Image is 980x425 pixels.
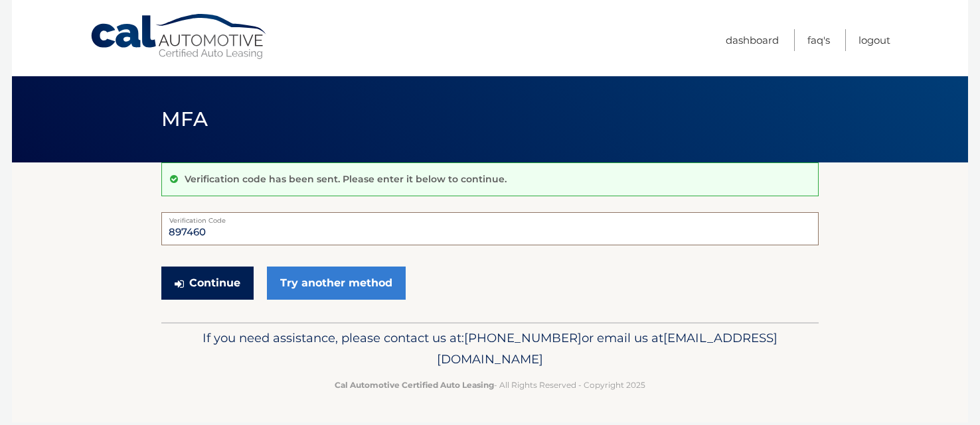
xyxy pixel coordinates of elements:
[161,267,254,300] button: Continue
[170,378,810,392] p: - All Rights Reserved - Copyright 2025
[437,330,777,367] span: [EMAIL_ADDRESS][DOMAIN_NAME]
[161,107,208,131] span: MFA
[807,29,830,51] a: FAQ's
[161,212,819,223] label: Verification Code
[858,29,890,51] a: Logout
[267,267,406,300] a: Try another method
[170,328,810,370] p: If you need assistance, please contact us at: or email us at
[161,212,819,245] input: Verification Code
[185,173,507,185] p: Verification code has been sent. Please enter it below to continue.
[335,380,494,390] strong: Cal Automotive Certified Auto Leasing
[90,13,269,60] a: Cal Automotive
[726,29,779,51] a: Dashboard
[464,330,582,345] span: [PHONE_NUMBER]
